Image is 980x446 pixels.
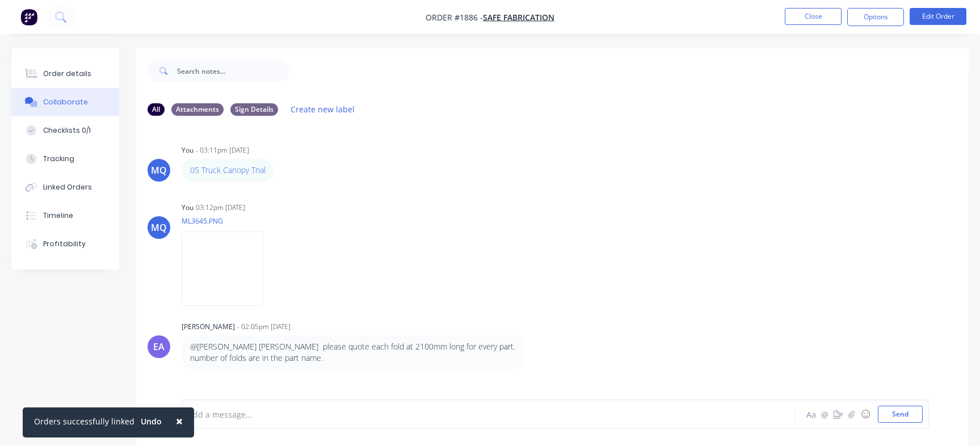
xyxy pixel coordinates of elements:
[11,201,119,230] button: Timeline
[859,407,872,421] button: ☺
[878,406,923,423] button: Send
[11,230,119,258] button: Profitability
[910,8,966,25] button: Edit Order
[43,69,91,79] div: Order details
[171,103,224,116] div: Attachments
[818,407,831,421] button: @
[196,145,249,155] div: - 03:11pm [DATE]
[804,407,818,421] button: Aa
[182,216,275,226] p: ML3645.PNG
[182,145,194,155] div: You
[165,407,194,435] button: Close
[11,60,119,88] button: Order details
[847,8,904,26] button: Options
[230,103,278,116] div: Sign Details
[148,103,165,116] div: All
[190,165,266,175] a: 05 Truck Canopy Trial
[151,163,167,177] div: MQ
[43,154,74,164] div: Tracking
[196,203,245,213] div: 03:12pm [DATE]
[182,322,235,332] div: [PERSON_NAME]
[190,341,515,364] p: @[PERSON_NAME] [PERSON_NAME] please quote each fold at 2100mm long for every part. number of fold...
[151,221,167,234] div: MQ
[426,12,483,23] span: Order #1886 -
[43,239,86,249] div: Profitability
[237,322,291,332] div: - 02:05pm [DATE]
[34,415,134,427] div: Orders successfully linked
[285,102,361,117] button: Create new label
[43,97,88,107] div: Collaborate
[11,173,119,201] button: Linked Orders
[153,340,165,354] div: EA
[176,413,183,429] span: ×
[483,12,554,23] a: SAFE Fabrication
[11,88,119,116] button: Collaborate
[182,203,194,213] div: You
[43,125,91,136] div: Checklists 0/1
[785,8,842,25] button: Close
[11,116,119,145] button: Checklists 0/1
[134,413,168,430] button: Undo
[43,211,73,221] div: Timeline
[11,145,119,173] button: Tracking
[20,9,37,26] img: Factory
[177,60,289,82] input: Search notes...
[43,182,92,192] div: Linked Orders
